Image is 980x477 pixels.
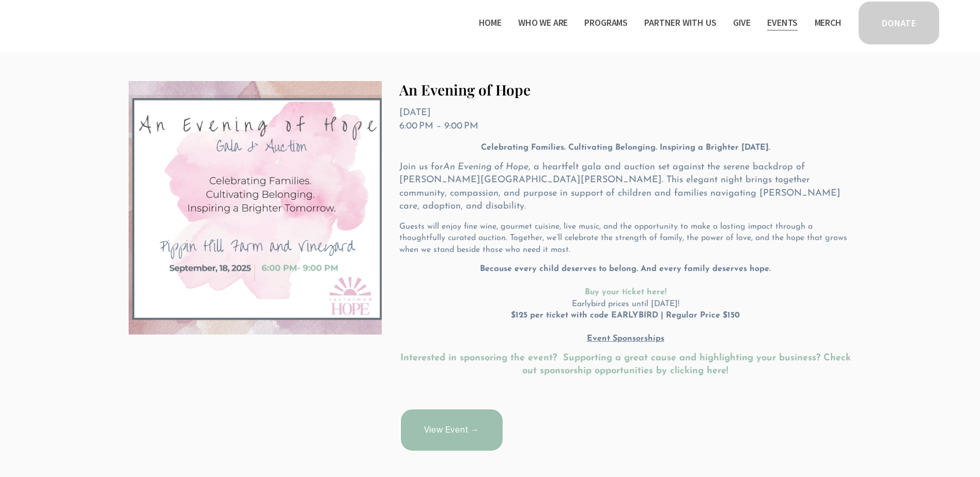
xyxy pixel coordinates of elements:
[399,122,433,131] time: 6:00 PM
[518,14,568,31] a: folder dropdown
[644,14,716,31] a: folder dropdown
[479,14,502,31] a: Home
[399,263,852,344] p: Earlybird prices until [DATE]!
[585,288,666,296] a: Buy your ticket here!
[399,108,431,118] time: [DATE]
[399,221,852,256] p: Guests will enjoy fine wine, gourmet cuisine, live music, and the opportunity to make a lasting i...
[443,163,528,172] em: An Evening of Hope
[400,354,854,376] a: Interested in sponsoring the event? Supporting a great cause and highlighting your business? Chec...
[399,408,504,452] a: View Event →
[767,14,798,31] a: Events
[480,265,771,273] strong: Because every child deserves to belong. And every family deserves hope.
[644,15,716,30] span: Partner With Us
[444,122,478,131] time: 9:00 PM
[815,14,842,31] a: Merch
[584,15,628,30] span: Programs
[518,15,568,30] span: Who We Are
[584,14,628,31] a: folder dropdown
[399,80,531,99] a: An Evening of Hope
[481,144,770,152] strong: Celebrating Families. Cultivating Belonging. Inspiring a Brighter [DATE].
[587,335,664,343] u: Event Sponsorships
[399,161,852,213] p: Join us for , a heartfelt gala and auction set against the serene backdrop of [PERSON_NAME][GEOGR...
[733,14,751,31] a: Give
[129,81,382,335] img: An Evening of Hope
[511,311,740,320] strong: $125 per ticket with code EARLYBIRD | Regular Price $150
